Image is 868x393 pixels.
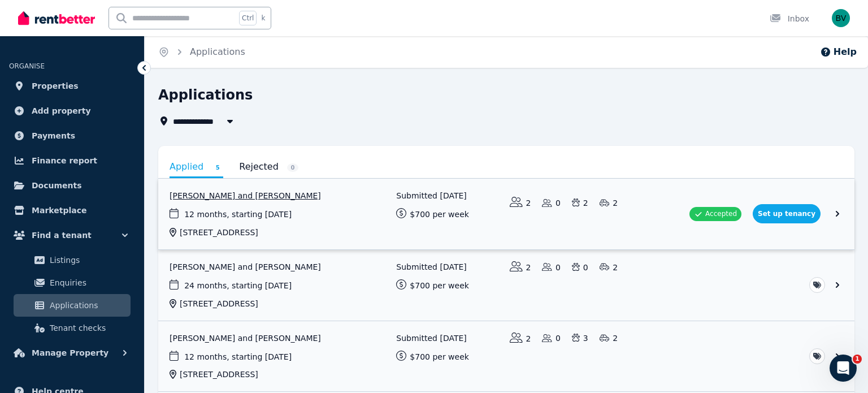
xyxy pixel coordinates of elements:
a: Documents [9,174,135,197]
span: Ctrl [239,11,257,25]
a: Rejected [239,157,298,176]
span: Payments [32,129,75,142]
a: Add property [9,100,135,122]
a: Marketplace [9,199,135,222]
button: Manage Property [9,342,135,364]
a: Applied [170,157,223,178]
img: RentBetter [18,10,95,27]
span: k [261,14,265,23]
span: Listings [50,253,126,267]
a: Applications [190,46,245,57]
nav: Breadcrumb [145,36,259,68]
a: Finance report [9,149,135,172]
span: 1 [853,355,862,364]
span: Marketplace [32,204,86,217]
span: Find a tenant [32,228,92,242]
a: View application: Allana McCarthy and Hayden Bannerman [158,179,854,249]
span: Properties [32,79,79,93]
a: View application: Peter Morunga and Michelle Pokai [158,250,854,321]
a: Applications [14,294,131,317]
a: Properties [9,75,135,97]
span: Tenant checks [50,321,126,335]
div: Inbox [770,13,809,24]
a: Listings [14,249,131,271]
h1: Applications [158,86,253,104]
span: Add property [32,104,91,118]
button: Help [820,45,857,59]
span: Applications [50,299,126,312]
span: ORGANISE [9,62,45,70]
button: Find a tenant [9,224,135,247]
span: 0 [287,163,298,172]
span: Finance report [32,154,97,167]
span: Documents [32,179,82,192]
a: Tenant checks [14,317,131,339]
a: View application: Sharon Schoen and Aaron Irvine [158,321,854,392]
a: Payments [9,124,135,147]
span: Enquiries [50,276,126,290]
img: Benmon Mammen Varghese [832,9,850,27]
span: 5 [212,163,223,172]
a: Enquiries [14,271,131,294]
iframe: Intercom live chat [830,355,857,382]
span: Manage Property [32,346,108,360]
